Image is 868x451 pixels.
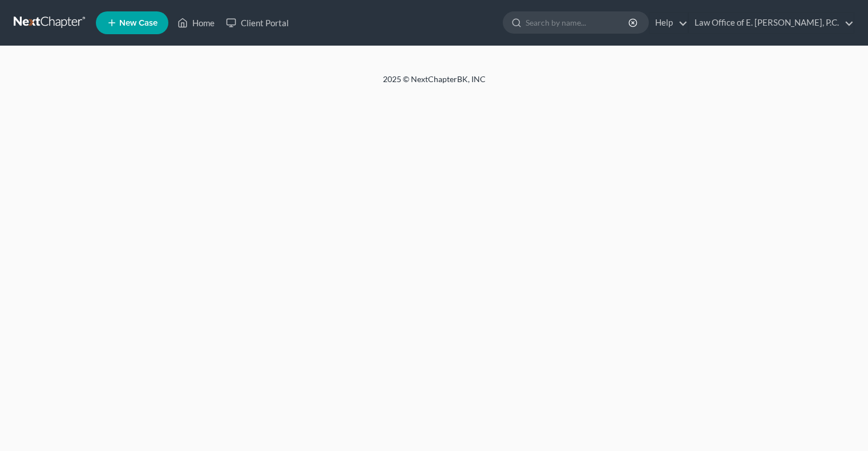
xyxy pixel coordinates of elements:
[109,74,760,94] div: 2025 © NextChapterBK, INC
[649,13,688,33] a: Help
[526,12,630,33] input: Search by name...
[172,13,220,33] a: Home
[689,13,854,33] a: Law Office of E. [PERSON_NAME], P.C.
[220,13,294,33] a: Client Portal
[119,19,158,27] span: New Case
